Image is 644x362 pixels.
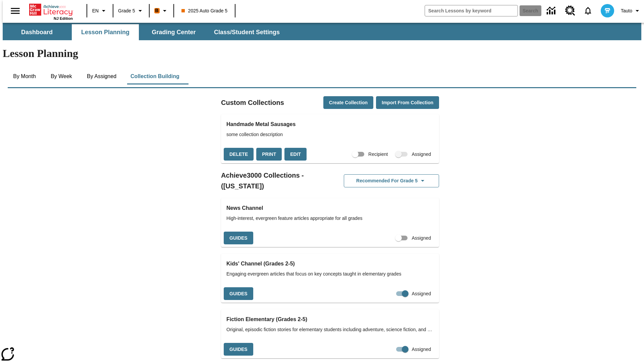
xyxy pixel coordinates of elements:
[601,4,614,17] img: avatar image
[226,315,434,324] h3: Fiction Elementary (Grades 2-5)
[3,24,286,40] div: SubNavbar
[89,5,111,17] button: Language: EN, Select a language
[412,151,431,158] span: Assigned
[214,28,280,36] span: Class/Student Settings
[425,5,518,16] input: search field
[3,24,70,40] button: Dashboard
[115,5,147,17] button: Grade: Grade 5, Select a grade
[221,97,284,108] h2: Custom Collections
[226,120,434,129] h3: Handmade Metal Sausages
[152,5,171,17] button: Boost Class color is orange. Change class color
[597,2,618,19] button: Select a new avatar
[226,203,434,213] h3: News Channel
[181,7,228,14] span: 2025 Auto Grade 5
[45,68,78,84] button: By Week
[3,23,641,40] div: SubNavbar
[579,2,597,19] a: Notifications
[224,148,254,161] button: Delete
[21,28,53,36] span: Dashboard
[8,68,41,84] button: By Month
[140,24,207,40] button: Grading Center
[561,2,579,20] a: Resource Center, Will open in new tab
[376,96,439,109] button: Import from Collection
[226,131,434,138] span: some collection description
[368,151,388,158] span: Recipient
[226,215,434,222] span: High-interest, evergreen feature articles appropriate for all grades
[344,174,439,187] button: Recommended for Grade 5
[125,68,185,84] button: Collection Building
[54,16,73,20] span: NJ Edition
[412,290,431,297] span: Assigned
[224,343,253,356] button: Guides
[543,2,561,20] a: Data Center
[29,2,73,20] div: Home
[82,68,122,84] button: By Assigned
[284,148,307,161] button: Edit
[72,24,139,40] button: Lesson Planning
[256,148,282,161] button: Print, will open in a new window
[152,28,196,36] span: Grading Center
[618,5,644,17] button: Profile/Settings
[209,24,285,40] button: Class/Student Settings
[412,346,431,353] span: Assigned
[81,28,129,36] span: Lesson Planning
[29,3,73,16] a: Home
[118,7,135,14] span: Grade 5
[226,270,434,278] span: Engaging evergreen articles that focus on key concepts taught in elementary grades
[92,7,99,14] span: EN
[412,235,431,242] span: Assigned
[226,259,434,268] h3: Kids' Channel (Grades 2-5)
[224,287,253,300] button: Guides
[224,232,253,245] button: Guides
[3,47,641,60] h1: Lesson Planning
[155,6,159,15] span: B
[226,326,434,333] span: Original, episodic fiction stories for elementary students including adventure, science fiction, ...
[621,7,632,14] span: Tauto
[221,170,330,191] h2: Achieve3000 Collections - ([US_STATE])
[5,1,25,21] button: Open side menu
[323,96,373,109] button: Create Collection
